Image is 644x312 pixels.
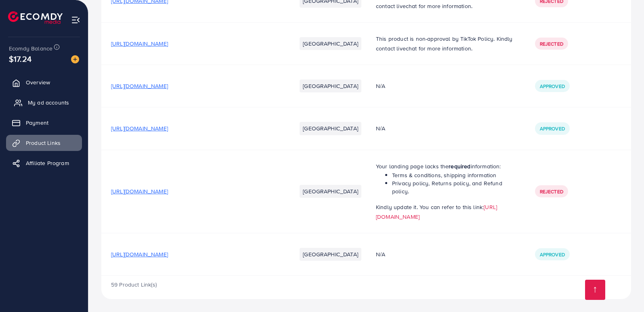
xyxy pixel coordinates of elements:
[9,44,52,52] span: Ecomdy Balance
[540,40,563,47] span: Rejected
[26,139,61,147] span: Product Links
[28,98,69,107] span: My ad accounts
[111,82,168,90] span: [URL][DOMAIN_NAME]
[6,115,82,131] a: Payment
[111,281,157,289] span: 59 Product Link(s)
[71,15,80,25] img: menu
[392,179,516,196] li: Privacy policy, Returns policy, and Refund policy.
[376,124,385,132] span: N/A
[540,83,565,90] span: Approved
[376,34,516,53] p: This product is non-approval by TikTok Policy. Kindly contact livechat for more information.
[111,124,168,132] span: [URL][DOMAIN_NAME]
[376,203,497,221] a: [URL][DOMAIN_NAME]
[300,185,361,198] li: [GEOGRAPHIC_DATA]
[9,53,31,65] span: $17.24
[540,188,563,195] span: Rejected
[111,250,168,258] span: [URL][DOMAIN_NAME]
[6,135,82,151] a: Product Links
[392,171,516,179] li: Terms & conditions, shipping information
[6,94,82,111] a: My ad accounts
[71,55,79,63] img: image
[300,37,361,50] li: [GEOGRAPHIC_DATA]
[111,187,168,195] span: [URL][DOMAIN_NAME]
[6,74,82,90] a: Overview
[376,202,516,222] p: Kindly update it. You can refer to this link:
[111,40,168,48] span: [URL][DOMAIN_NAME]
[449,162,470,170] strong: required
[300,122,361,135] li: [GEOGRAPHIC_DATA]
[376,250,385,258] span: N/A
[376,82,385,90] span: N/A
[6,155,82,171] a: Affiliate Program
[610,276,638,306] iframe: Chat
[300,80,361,92] li: [GEOGRAPHIC_DATA]
[26,119,48,127] span: Payment
[8,11,63,24] img: logo
[540,125,565,132] span: Approved
[376,161,516,171] p: Your landing page lacks the information:
[540,251,565,258] span: Approved
[300,248,361,261] li: [GEOGRAPHIC_DATA]
[26,78,50,86] span: Overview
[26,159,69,167] span: Affiliate Program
